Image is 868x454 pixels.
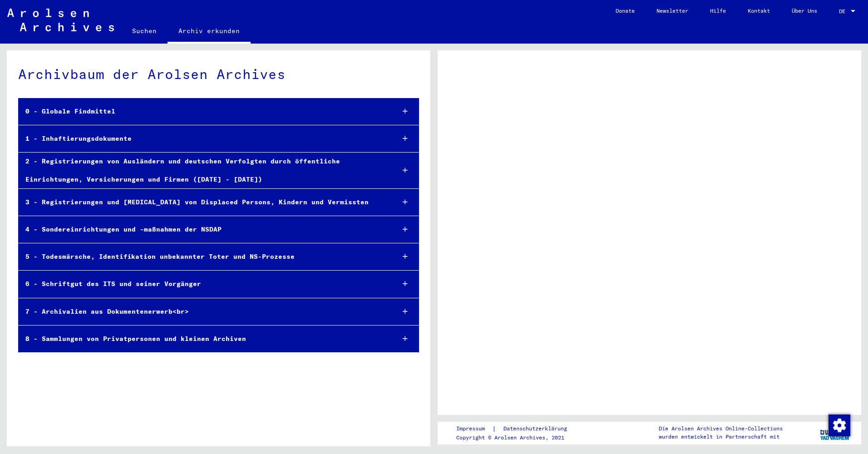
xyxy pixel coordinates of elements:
div: 5 - Todesmärsche, Identifikation unbekannter Toter und NS-Prozesse [19,248,388,266]
p: Copyright © Arolsen Archives, 2021 [456,434,578,442]
div: 8 - Sammlungen von Privatpersonen und kleinen Archiven [19,330,388,348]
div: Archivbaum der Arolsen Archives [18,64,419,84]
div: 3 - Registrierungen und [MEDICAL_DATA] von Displaced Persons, Kindern und Vermissten [19,193,388,211]
img: Zustimmung ändern [829,415,850,436]
div: | [456,424,578,434]
div: 4 - Sondereinrichtungen und -maßnahmen der NSDAP [19,221,388,238]
a: Archiv erkunden [168,20,251,44]
p: wurden entwickelt in Partnerschaft mit [659,433,783,441]
a: Suchen [121,20,168,42]
div: 1 - Inhaftierungsdokumente [19,130,388,148]
img: yv_logo.png [818,421,852,444]
div: 6 - Schriftgut des ITS und seiner Vorgänger [19,275,388,293]
div: 2 - Registrierungen von Ausländern und deutschen Verfolgten durch öffentliche Einrichtungen, Vers... [19,153,388,188]
a: Impressum [456,424,492,434]
div: 0 - Globale Findmittel [19,103,388,120]
a: Datenschutzerklärung [496,424,578,434]
span: DE [839,8,849,15]
p: Die Arolsen Archives Online-Collections [659,424,783,433]
div: 7 - Archivalien aus Dokumentenerwerb<br> [19,303,388,321]
img: Arolsen_neg.svg [7,9,114,31]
